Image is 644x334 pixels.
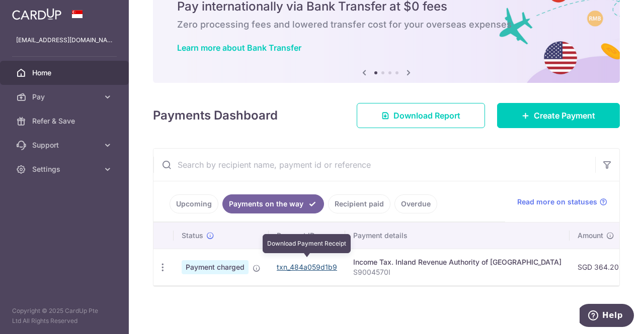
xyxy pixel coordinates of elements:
td: SGD 364.20 [570,249,627,285]
span: Refer & Save [32,116,99,126]
span: Amount [578,231,603,241]
iframe: Opens a widget where you can find more information [580,304,634,329]
a: Upcoming [170,194,218,213]
a: txn_484a059d1b9 [277,263,337,271]
span: Home [32,68,99,78]
a: Create Payment [497,103,620,128]
span: Download Report [393,109,460,122]
h4: Payments Dashboard [153,106,278,125]
span: Create Payment [534,109,595,122]
p: S9004570I [353,267,561,277]
a: Recipient paid [328,194,390,213]
a: Payments on the way [222,194,324,213]
a: Read more on statuses [517,197,607,207]
span: Pay [32,92,99,102]
span: Settings [32,164,99,174]
div: Download Payment Receipt [263,234,351,253]
span: Status [182,231,203,241]
div: Income Tax. Inland Revenue Authority of [GEOGRAPHIC_DATA] [353,257,561,267]
span: Support [32,140,99,150]
th: Payment ID [269,222,345,249]
h6: Zero processing fees and lowered transfer cost for your overseas expenses [177,19,596,31]
a: Download Report [357,103,485,128]
img: CardUp [12,8,61,20]
p: [EMAIL_ADDRESS][DOMAIN_NAME] [16,35,113,45]
a: Overdue [394,194,437,213]
input: Search by recipient name, payment id or reference [153,149,595,181]
th: Payment details [345,222,570,249]
span: Payment charged [182,260,249,274]
span: Read more on statuses [517,197,597,207]
a: Learn more about Bank Transfer [177,43,301,53]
